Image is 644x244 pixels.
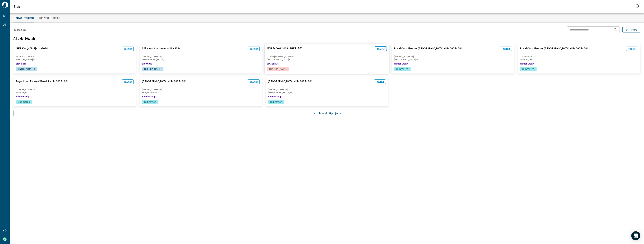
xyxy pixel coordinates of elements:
span: Royal Crest Estates [GEOGRAPHIC_DATA] - UI - 2025 - 001 [520,47,588,54]
div: base tabs [10,13,644,22]
span: Submitted [522,67,534,70]
span: Royal Crest Estates Warwick - UI - 2025 - 001 [16,79,69,87]
span: [STREET_ADDRESS] [268,88,386,91]
span: [GEOGRAPHIC_DATA] , MA [268,91,386,94]
span: Harbor Group [520,62,534,65]
span: [STREET_ADDRESS] [142,56,260,58]
span: Interior [628,47,636,51]
span: Harbor Group [268,95,282,98]
span: All bids ( 80 total) [13,37,35,40]
span: 21200 [PERSON_NAME] St [267,56,387,58]
span: Harbor Group [16,95,29,98]
span: [STREET_ADDRESS] [394,56,512,58]
button: Filters [622,27,640,33]
span: Bid Due [DATE] [18,67,35,70]
span: Submitted [270,100,282,103]
span: Warwick , RI [16,91,134,94]
span: [PERSON_NAME] - UI -2024 [16,47,48,54]
span: [STREET_ADDRESS] [142,88,260,91]
span: [GEOGRAPHIC_DATA] - UI - 2025 - 001 [268,79,312,87]
span: Brookfield [16,62,26,65]
span: Interior [502,47,510,51]
span: Bridgewater , MA [142,91,260,94]
span: Submitted [18,100,30,103]
span: WATERTON [267,62,279,65]
span: Interior [250,47,258,51]
span: Unit Renovations - 2025 - 001 [267,46,303,54]
span: Interior [124,47,132,51]
span: [STREET_ADDRESS] [16,88,134,91]
span: Interior [376,80,384,84]
span: Nashua , NH [520,59,638,61]
span: Submitted [396,67,408,70]
span: Harbor Group [142,95,156,98]
span: [PERSON_NAME] , UT [16,59,134,61]
span: Bid Due [DATE] [269,68,287,71]
span: Harbor Group [394,62,408,65]
span: Brookfield [142,62,152,65]
span: Archived Projects [37,16,60,20]
span: Filters [629,28,637,32]
span: Royal Crest Estates [GEOGRAPHIC_DATA] - UI - 2025 - 001 [394,47,462,54]
span: Submitted [144,100,156,103]
span: 1 Newcastle Dr [520,56,638,58]
span: 80 projects [13,28,26,32]
span: [GEOGRAPHIC_DATA] - UI - 2025 - 001 [142,79,186,87]
button: Search projects [612,26,619,33]
span: Bid Due [DATE] [144,67,161,70]
span: 632 E 6400 South [16,56,134,58]
span: [GEOGRAPHIC_DATA] , CA [267,59,387,61]
span: Interior [250,80,258,84]
span: Active Projects [13,16,34,20]
div: Open Intercom Messenger [631,231,640,240]
span: Stillwater Apartments - UI - 2024 [142,47,180,54]
span: [GEOGRAPHIC_DATA] , UT [142,59,260,61]
button: Open notification feed [634,3,640,9]
span: Bids [13,5,20,9]
button: Show all 80 projects [13,110,640,116]
span: [GEOGRAPHIC_DATA] , MA [394,59,512,61]
span: Interior [124,80,132,84]
span: Interior [376,47,385,50]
